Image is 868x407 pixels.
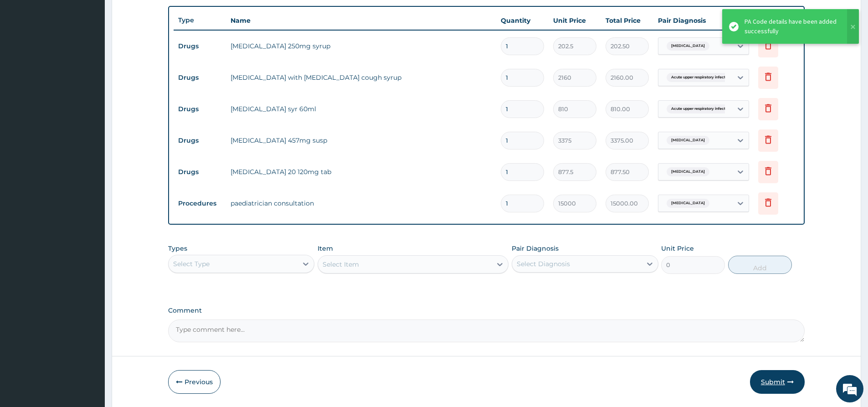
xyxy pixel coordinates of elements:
[226,37,496,55] td: [MEDICAL_DATA] 250mg syrup
[226,11,496,30] th: Name
[47,51,153,63] div: Chat with us now
[496,11,549,30] th: Quantity
[226,131,496,149] td: [MEDICAL_DATA] 457mg susp
[745,17,838,36] div: PA Code details have been added successfully
[174,12,226,29] th: Type
[667,104,733,113] span: Acute upper respiratory infect...
[661,244,694,253] label: Unit Price
[174,38,226,55] td: Drugs
[667,199,709,208] span: [MEDICAL_DATA]
[728,256,792,274] button: Add
[226,163,496,181] td: [MEDICAL_DATA] 20 120mg tab
[226,68,496,87] td: [MEDICAL_DATA] with [MEDICAL_DATA] cough syrup
[168,307,805,314] label: Comment
[549,11,601,30] th: Unit Price
[173,259,210,268] div: Select Type
[226,194,496,212] td: paediatrician consultation
[517,259,570,268] div: Select Diagnosis
[318,244,333,253] label: Item
[149,5,171,26] div: Minimize live chat window
[667,136,709,145] span: [MEDICAL_DATA]
[174,195,226,212] td: Procedures
[174,132,226,149] td: Drugs
[667,73,733,82] span: Acute upper respiratory infect...
[5,249,174,281] textarea: Type your message and hit 'Enter'
[667,167,709,176] span: [MEDICAL_DATA]
[174,164,226,180] td: Drugs
[512,244,559,253] label: Pair Diagnosis
[667,41,709,51] span: [MEDICAL_DATA]
[168,245,187,252] label: Types
[601,11,653,30] th: Total Price
[174,101,226,118] td: Drugs
[653,11,754,30] th: Pair Diagnosis
[174,69,226,86] td: Drugs
[226,100,496,118] td: [MEDICAL_DATA] syr 60ml
[168,370,221,394] button: Previous
[17,46,37,68] img: d_794563401_company_1708531726252_794563401
[750,370,805,394] button: Submit
[53,115,126,207] span: We're online!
